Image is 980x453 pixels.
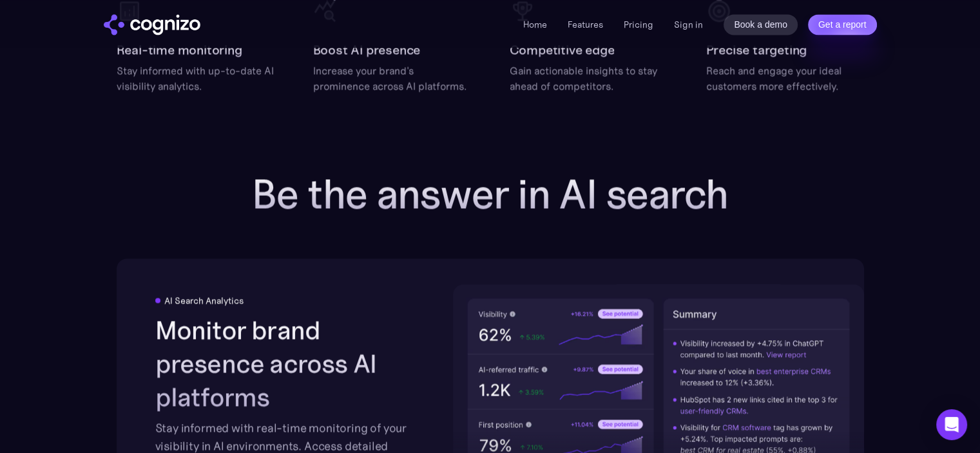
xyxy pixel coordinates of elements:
a: Get a report [808,14,877,35]
div: Increase your brand's prominence across AI platforms. [313,63,471,93]
h2: Competitive edge [510,39,615,60]
h2: Real-time monitoring [117,39,242,60]
a: home [104,14,200,35]
h2: Boost AI presence [313,39,421,60]
div: Open Intercom Messenger [936,409,967,440]
a: Home [523,19,547,30]
a: Features [568,19,603,30]
div: Stay informed with up-to-date AI visibility analytics. [117,63,274,93]
div: AI Search Analytics [164,295,244,305]
h2: Monitor brand presence across AI platforms [155,313,431,414]
a: Sign in [674,17,703,32]
a: Pricing [624,19,653,30]
a: Book a demo [724,14,798,35]
div: Gain actionable insights to stay ahead of competitors. [510,63,668,93]
h2: Precise targeting [706,39,807,60]
h2: Be the answer in AI search [233,171,748,217]
img: cognizo logo [104,14,200,35]
div: Reach and engage your ideal customers more effectively. [706,63,864,93]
